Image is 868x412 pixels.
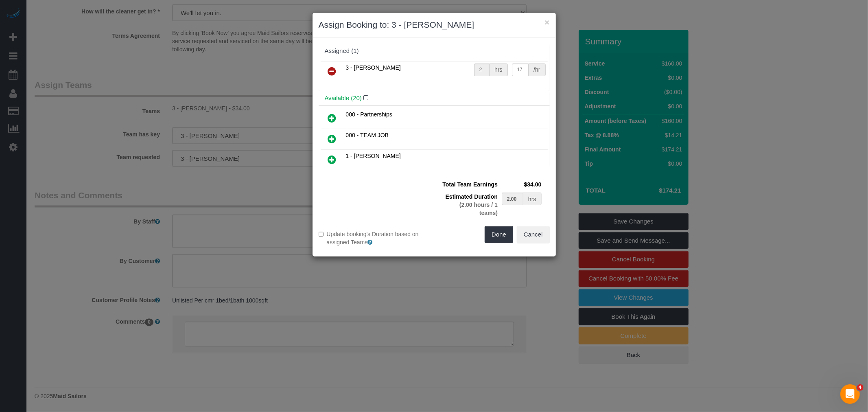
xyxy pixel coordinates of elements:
button: × [544,18,549,26]
div: hrs [490,64,507,76]
span: 3 - [PERSON_NAME] [346,64,401,71]
button: Cancel [517,226,550,243]
span: 1 - [PERSON_NAME] [346,153,401,159]
div: Assigned (1) [325,48,544,55]
button: Done [485,226,513,243]
span: 000 - Partnerships [346,111,392,118]
span: 000 - TEAM JOB [346,132,389,138]
label: Update booking's Duration based on assigned Teams [319,230,428,246]
input: Update booking's Duration based on assigned Teams [319,232,324,237]
span: Estimated Duration [446,193,498,200]
div: hrs [523,193,541,205]
h4: Available (20) [325,95,544,102]
iframe: Intercom live chat [840,384,860,404]
td: $34.00 [500,178,543,191]
span: 4 [857,384,864,391]
h3: Assign Booking to: 3 - [PERSON_NAME] [319,19,550,31]
td: Total Team Earnings [440,178,500,191]
div: /hr [529,64,545,76]
div: (2.00 hours / 1 teams) [442,201,498,217]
